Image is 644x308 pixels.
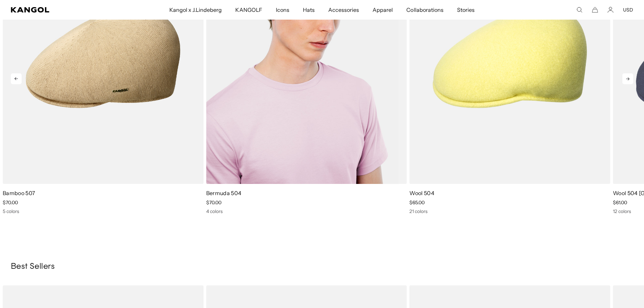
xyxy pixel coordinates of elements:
a: Kangol [11,7,112,13]
div: 5 colors [3,208,204,214]
a: Wool 504 [409,190,434,196]
button: Cart [592,7,598,13]
span: $70.00 [206,199,221,206]
a: Bermuda 504 [206,190,242,196]
span: $61.00 [613,199,627,206]
button: USD [623,7,633,13]
h3: Best Sellers [11,262,633,272]
summary: Search here [576,7,582,13]
span: $65.00 [409,199,425,206]
span: $70.00 [3,199,18,206]
div: 21 colors [409,208,610,214]
a: Account [607,7,614,13]
a: Bamboo 507 [3,190,35,196]
div: 4 colors [206,208,407,214]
